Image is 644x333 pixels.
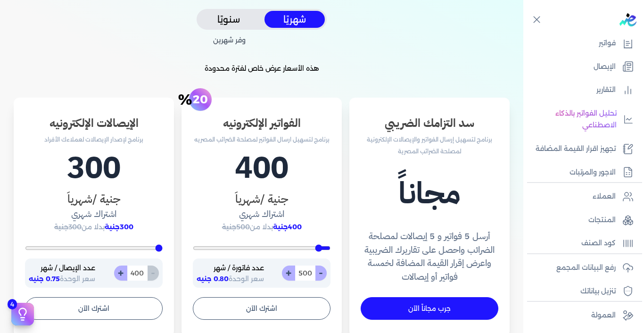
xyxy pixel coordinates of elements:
span: 300جنية [54,223,82,231]
p: رفع البيانات المجمع [556,262,616,274]
span: 0.80 جنيه [197,275,229,283]
span: 500جنية [222,223,250,231]
input: 0 [127,266,148,281]
a: رفع البيانات المجمع [523,258,638,278]
a: جرب مجاناً الآن [361,297,498,320]
h1: مجاناً [361,171,498,216]
p: التقارير [596,84,616,96]
p: بدلا من [25,221,163,233]
p: العمولة [591,309,616,322]
a: فواتير [523,33,638,53]
a: التقارير [523,80,638,100]
span: 0.75 جنيه [29,275,60,283]
p: تحليل الفواتير بالذكاء الاصطناعي [528,108,617,132]
span: 4 [8,299,17,309]
h3: الإيصالات الإلكترونيه [25,115,163,132]
h3: الفواتير الإلكترونيه [193,115,330,132]
button: + [282,266,295,281]
span: % [178,96,192,103]
a: العملاء [523,187,638,207]
img: logo [619,13,636,26]
span: وفر شهرين [198,35,260,46]
p: العملاء [593,191,616,203]
input: 0 [295,266,315,281]
h1: 300 [25,145,163,191]
p: الإيصال [594,61,616,73]
p: تجهيز اقرار القيمة المضافة [536,143,616,155]
button: + [114,266,127,281]
span: 300جنية [105,223,133,231]
a: كود الصنف [523,233,638,253]
a: الاجور والمرتبات [523,163,638,183]
a: المنتجات [523,210,638,230]
h3: سد التزامك الضريبي [361,115,498,132]
button: 4 [11,303,34,325]
button: اشترك الآن [25,297,163,320]
p: تنزيل بياناتك [580,285,616,298]
span: 400جنية [273,223,302,231]
p: برنامج لإصدار الإيصالات لعملاءك الأفراد [25,133,163,146]
a: الإيصال [523,57,638,77]
p: فواتير [599,37,616,50]
h3: جنية /شهرياَ [193,191,330,208]
h4: اشتراك شهري [193,208,330,221]
p: هذه الأسعار عرض خاص لفترة محدودة [8,63,516,75]
a: العمولة [523,306,638,325]
h3: جنية /شهرياَ [25,191,163,208]
p: برنامج لتسهيل ارسال الفواتير لمصلحة الضرائب المصريه [193,133,330,146]
button: شهريًا [264,11,325,28]
span: سعر الوحدة [29,275,95,283]
p: المنتجات [588,214,616,226]
h4: اشتراك شهري [25,208,163,221]
button: - [315,266,327,281]
span: 20 [193,96,208,103]
h1: 400 [193,145,330,191]
p: عدد فاتورة / شهر [197,262,264,275]
button: اشترك الآن [193,297,330,320]
button: سنويًا [198,11,259,28]
a: تجهيز اقرار القيمة المضافة [523,139,638,159]
p: كود الصنف [581,237,616,250]
a: تحليل الفواتير بالذكاء الاصطناعي [523,104,638,135]
span: سعر الوحدة [197,275,264,283]
p: برنامج لتسهيل إرسال الفواتير والإيصالات الإلكترونية لمصلحة الضرائب المصرية [361,133,498,158]
p: عدد الإيصال / شهر [29,262,95,275]
p: الاجور والمرتبات [570,166,616,179]
p: بدلا من [193,221,330,233]
h4: أرسل 5 فواتير و 5 إيصالات لمصلحة الضرائب واحصل على تقاريرك الضريبية واعرض إقرار القيمة المضافة لخ... [361,230,498,284]
a: تنزيل بياناتك [523,282,638,301]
